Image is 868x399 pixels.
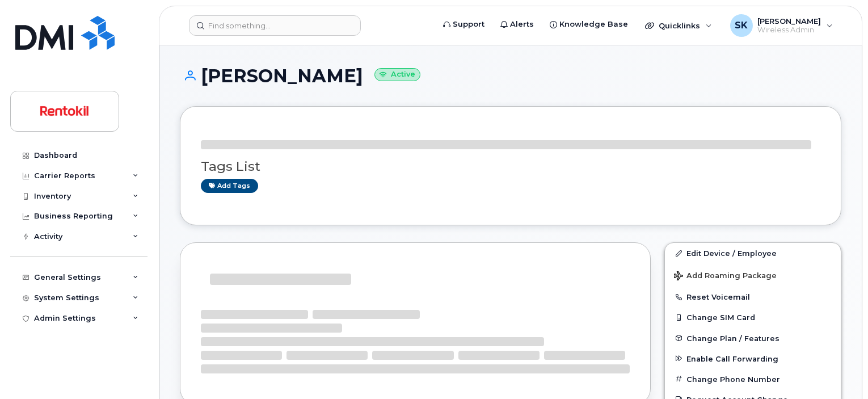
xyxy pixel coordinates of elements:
[201,179,258,193] a: Add tags
[201,159,820,174] h3: Tags List
[665,287,841,307] button: Reset Voicemail
[180,66,841,86] h1: [PERSON_NAME]
[665,328,841,348] button: Change Plan / Features
[674,271,777,282] span: Add Roaming Package
[665,307,841,327] button: Change SIM Card
[665,348,841,369] button: Enable Call Forwarding
[665,263,841,287] button: Add Roaming Package
[686,354,778,363] span: Enable Call Forwarding
[665,369,841,389] button: Change Phone Number
[374,68,420,81] small: Active
[665,243,841,263] a: Edit Device / Employee
[686,334,779,342] span: Change Plan / Features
